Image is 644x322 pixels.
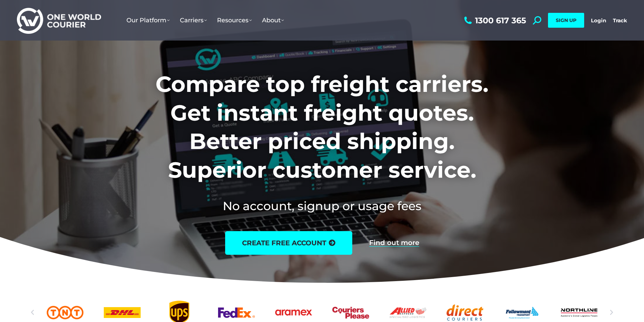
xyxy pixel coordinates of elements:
a: Our Platform [121,10,175,31]
span: About [262,17,284,24]
a: Resources [212,10,257,31]
h2: No account, signup or usage fees [111,198,533,214]
span: SIGN UP [556,17,576,23]
h1: Compare top freight carriers. Get instant freight quotes. Better priced shipping. Superior custom... [111,70,533,184]
a: About [257,10,289,31]
a: Login [591,17,606,24]
a: SIGN UP [548,13,584,28]
span: Carriers [180,17,207,24]
a: Carriers [175,10,212,31]
a: 1300 617 365 [462,16,526,25]
span: Resources [217,17,252,24]
a: Find out more [369,239,419,247]
a: create free account [225,231,352,255]
img: One World Courier [17,7,101,34]
a: Track [613,17,627,24]
span: Our Platform [126,17,170,24]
